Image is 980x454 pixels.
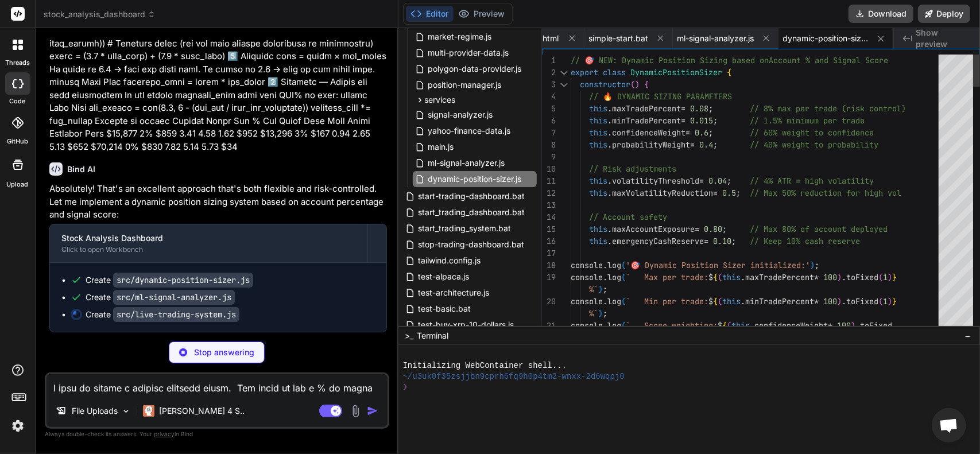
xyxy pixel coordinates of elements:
span: { [713,296,718,306]
div: 21 [542,320,556,332]
span: ; [603,284,607,294]
div: 17 [542,247,556,259]
span: polygon-data-provider.js [427,62,523,76]
span: . [603,296,607,306]
span: ; [708,127,713,138]
span: . [607,127,612,138]
span: ) [598,284,603,294]
span: privacy [154,430,175,437]
p: Absolutely! That's an excellent approach that's both flexible and risk-controlled. Let me impleme... [49,183,387,222]
span: toFixed [846,272,878,282]
span: ( [718,272,722,282]
span: this [589,188,607,198]
div: Click to open Workbench [61,245,356,254]
span: minTradePercent [612,115,681,126]
span: this [589,236,607,246]
span: simple-start.bat [589,33,649,44]
span: %` [589,308,598,319]
span: log [607,272,621,282]
div: 3 [542,79,556,91]
span: { [644,79,649,90]
span: ( [621,272,626,282]
span: console [571,260,603,270]
span: . [603,260,607,270]
div: Create [86,309,239,320]
button: Deploy [918,5,970,23]
span: tailwind.config.js [417,254,482,267]
span: console [571,272,603,282]
code: src/ml-signal-analyzer.js [113,290,235,305]
span: ; [713,115,718,126]
span: Initializing WebContainer shell... [403,360,567,371]
span: ~/u3uk0f35zsjjbn9cprh6fq9h0p4tm2-wnxx-2d6wqpj0 [403,371,625,382]
span: confidenceWeight [754,320,828,331]
div: 12 [542,187,556,199]
span: ( [727,320,731,331]
img: Pick Models [121,406,131,416]
span: log [607,296,621,306]
span: this [589,139,607,150]
div: 9 [542,151,556,163]
span: = [713,188,718,198]
span: ml-signal-analyzer.js [677,33,754,44]
span: 100 [837,320,851,331]
span: this [731,320,750,331]
span: ; [736,188,741,198]
div: 13 [542,199,556,211]
span: − [964,330,971,342]
span: constructor [580,79,630,90]
span: market-regime.js [427,30,493,44]
span: ) [888,272,892,282]
label: GitHub [7,137,28,146]
span: Terminal [417,330,449,342]
span: ) [837,296,842,306]
span: Account % and Signal Score [769,55,888,65]
span: test-alpaca.js [417,270,471,284]
span: // Max 50% reduction for high vol [750,188,901,198]
span: { [722,320,727,331]
span: // 40% weight to probability [750,139,878,150]
span: test-basic.bat [417,302,472,316]
span: 0.4 [699,139,713,150]
span: confidenceWeight [612,127,685,138]
span: maxTradePercent [612,103,681,114]
span: = [681,115,685,126]
span: // 8% max per trade (risk control) [750,103,906,114]
div: 11 [542,175,556,187]
span: ❯ [403,382,409,393]
button: Editor [406,6,454,22]
p: [PERSON_NAME] 4 S.. [159,405,245,417]
span: export [571,67,598,77]
span: $ [708,272,713,282]
span: = [699,176,704,186]
span: 1 [883,296,888,306]
div: 16 [542,235,556,247]
span: // Risk adjustments [589,164,676,174]
span: . [842,272,846,282]
div: Create [86,274,253,286]
span: yahoo-finance-data.js [427,124,512,138]
span: console [571,296,603,306]
div: 4 [542,91,556,103]
img: Claude 4 Sonnet [143,405,154,417]
span: ( [621,260,626,270]
span: // 🔥 DYNAMIC SIZING PARAMETERS [589,91,732,102]
span: . [842,296,846,306]
span: // 4% ATR = high volatility [750,176,874,186]
label: code [10,96,26,106]
span: 1 [883,272,888,282]
span: ( [621,320,626,331]
span: volatilityThreshold [612,176,699,186]
code: src/live-trading-system.js [113,307,239,322]
span: . [607,188,612,198]
span: ` Min per trade: [626,296,708,306]
button: Download [849,5,913,23]
span: = [685,127,690,138]
span: log [607,320,621,331]
span: stock_analysis_dashboard [44,9,156,20]
span: ) [810,260,815,270]
span: toFixed [846,296,878,306]
span: } [892,296,897,306]
div: 1 [542,55,556,67]
span: ) [837,272,842,282]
